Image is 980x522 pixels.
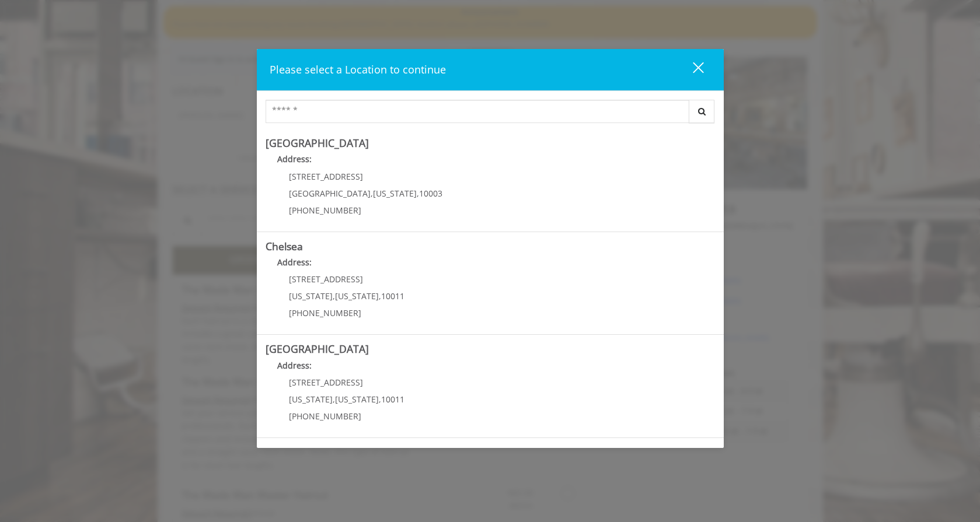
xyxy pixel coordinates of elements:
[289,274,363,285] span: [STREET_ADDRESS]
[373,188,417,199] span: [US_STATE]
[289,188,371,199] span: [GEOGRAPHIC_DATA]
[333,290,335,302] span: ,
[335,394,379,405] span: [US_STATE]
[289,394,333,405] span: [US_STATE]
[695,107,709,115] i: Search button
[289,205,361,216] span: [PHONE_NUMBER]
[266,100,689,123] input: Search Center
[289,377,363,388] span: [STREET_ADDRESS]
[270,62,446,76] span: Please select a Location to continue
[333,394,335,405] span: ,
[289,290,333,302] span: [US_STATE]
[277,360,312,371] b: Address:
[335,290,379,302] span: [US_STATE]
[266,342,369,356] b: [GEOGRAPHIC_DATA]
[266,136,369,150] b: [GEOGRAPHIC_DATA]
[371,188,373,199] span: ,
[277,257,312,268] b: Address:
[379,394,381,405] span: ,
[381,394,404,405] span: 10011
[379,290,381,302] span: ,
[679,61,703,79] div: close dialog
[289,307,361,318] span: [PHONE_NUMBER]
[419,188,442,199] span: 10003
[289,411,361,422] span: [PHONE_NUMBER]
[381,290,404,302] span: 10011
[266,239,303,253] b: Chelsea
[417,188,419,199] span: ,
[671,58,711,82] button: close dialog
[266,100,715,129] div: Center Select
[289,171,363,182] span: [STREET_ADDRESS]
[277,153,312,164] b: Address:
